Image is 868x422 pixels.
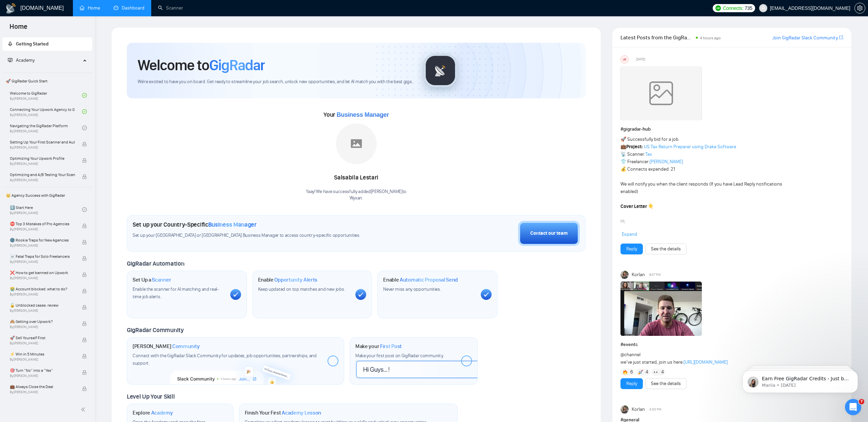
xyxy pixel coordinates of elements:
span: lock [82,224,87,228]
p: Wyxan . [306,195,407,202]
span: By [PERSON_NAME] [10,292,75,296]
span: 🎯 Turn “No” into a “Yes” [10,367,75,374]
h1: # gigradar-hub [620,126,843,133]
span: 4 hours ago [700,36,721,40]
span: lock [82,289,87,293]
a: homeHome [80,5,100,11]
span: Setting Up Your First Scanner and Auto-Bidder [10,139,75,146]
span: Home [4,22,33,36]
a: Tax [645,151,652,157]
img: F09EM4TRGJF-image.png [620,282,702,336]
span: By [PERSON_NAME] [10,162,75,166]
span: double-left [81,406,87,413]
span: 🌚 Rookie Traps for New Agencies [10,237,75,244]
span: 😭 Account blocked: what to do? [10,286,75,292]
span: Set up your [GEOGRAPHIC_DATA] or [GEOGRAPHIC_DATA] Business Manager to access country-specific op... [133,232,401,239]
strong: Cover Letter 👇 [620,204,654,209]
span: lock [82,256,87,261]
span: Enable the scanner for AI matching and real-time job alerts. [133,286,219,300]
span: check-circle [82,93,87,98]
span: check-circle [82,126,87,130]
span: 👑 Agency Success with GigRadar [3,189,92,202]
h1: # events [620,341,843,348]
span: Getting Started [16,41,48,47]
span: We're excited to have you on board. Get ready to streamline your job search, unlock new opportuni... [138,79,413,85]
img: Korlan [620,405,629,414]
span: Connects: [723,4,743,12]
span: [DATE] [636,56,645,62]
span: By [PERSON_NAME] [10,325,75,329]
div: US [621,56,628,63]
span: rocket [8,41,13,46]
span: ⛔ Top 3 Mistakes of Pro Agencies [10,220,75,227]
span: Optimizing and A/B Testing Your Scanner for Better Results [10,171,75,178]
span: 6 [630,369,633,376]
div: Salsabila Lestari [306,172,407,184]
span: GigRadar Automation [127,260,184,267]
span: ❌ How to get banned on Upwork [10,269,75,276]
a: Reply [626,380,637,387]
span: 4 [646,369,648,376]
span: By [PERSON_NAME] [10,341,75,345]
a: export [839,34,843,41]
span: By [PERSON_NAME] [10,146,75,150]
span: Automatic Proposal Send [400,276,458,283]
span: Academy [8,57,35,63]
span: By [PERSON_NAME] [10,309,75,313]
span: By [PERSON_NAME] [10,358,75,362]
span: lock [82,158,87,163]
span: lock [82,174,87,179]
h1: [PERSON_NAME] [133,343,200,350]
span: By [PERSON_NAME] [10,178,75,182]
a: [PERSON_NAME] [650,159,683,165]
h1: Welcome to [138,56,265,74]
span: Connect with the GigRadar Slack Community for updates, job opportunities, partnerships, and support. [133,353,317,366]
button: setting [854,3,865,14]
iframe: Intercom live chat [845,399,861,415]
span: setting [855,5,865,11]
img: Korlan [620,271,629,279]
span: Optimizing Your Upwork Profile [10,155,75,162]
button: Reply [620,378,643,389]
img: 🔥 [623,370,628,375]
img: weqQh+iSagEgQAAAABJRU5ErkJggg== [620,66,702,120]
a: See the details [651,245,681,253]
span: Academy Lesson [282,409,321,416]
span: ⚡ Win in 5 Minutes [10,351,75,358]
span: Academy [16,57,35,63]
h1: Set up your Country-Specific [133,221,257,228]
button: Contact our team [518,221,580,246]
h1: Make your [355,343,402,350]
span: By [PERSON_NAME] [10,227,75,231]
strong: Project: [626,144,643,150]
span: 🔓 Unblocked cases: review [10,302,75,309]
div: Contact our team [530,230,568,237]
span: @channel [620,352,640,358]
img: slackcommunity-bg.png [171,353,300,384]
div: we’ve just started, join us here: [620,351,798,366]
span: export [839,35,843,40]
span: fund-projection-screen [8,58,13,62]
span: By [PERSON_NAME] [10,390,75,394]
a: Join GigRadar Slack Community [772,34,838,42]
a: US Tax Return Preparer using Drake Software [644,144,736,150]
button: See the details [645,244,687,254]
span: By [PERSON_NAME] [10,260,75,264]
a: searchScanner [158,5,183,11]
span: lock [82,321,87,326]
img: logo [5,3,16,14]
span: 735 [745,4,752,12]
h1: Set Up a [133,276,171,283]
img: gigradar-logo.png [423,54,457,88]
img: upwork-logo.png [715,5,721,11]
span: lock [82,370,87,375]
span: check-circle [82,109,87,114]
button: See the details [645,378,687,389]
span: By [PERSON_NAME] [10,276,75,280]
span: 💼 Always Close the Deal [10,383,75,390]
span: Opportunity Alerts [274,276,317,283]
span: By [PERSON_NAME] [10,244,75,248]
a: Reply [626,245,637,253]
span: Scanner [152,276,171,283]
a: Navigating the GigRadar PlatformBy[PERSON_NAME] [10,120,82,135]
